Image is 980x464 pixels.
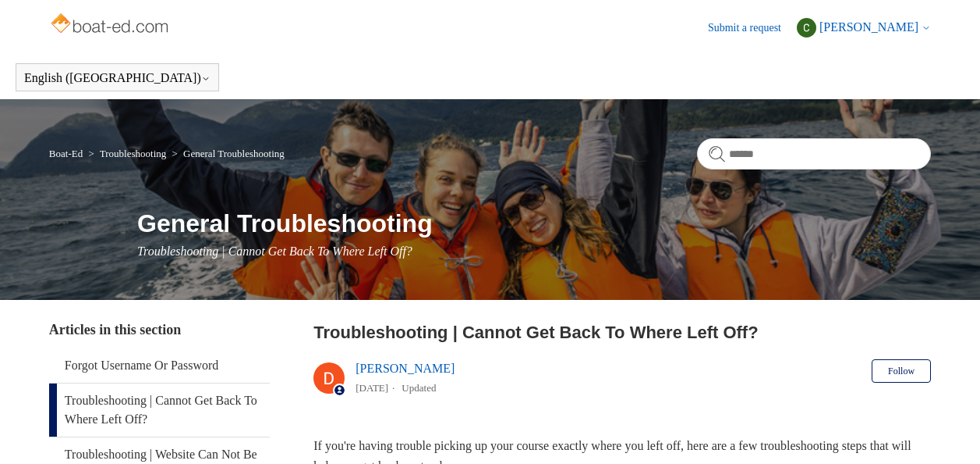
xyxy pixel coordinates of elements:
[797,18,931,37] button: [PERSON_NAME]
[49,148,83,159] a: Boat-Ed
[183,148,285,159] a: General Troubleshooting
[49,148,86,159] li: Boat-Ed
[85,148,168,159] li: Troubleshooting
[137,205,931,242] h1: General Troubleshooting
[49,322,181,337] span: Articles in this section
[100,148,166,159] a: Troubleshooting
[24,71,211,85] button: English ([GEOGRAPHIC_DATA])
[356,362,455,375] a: [PERSON_NAME]
[872,359,931,383] button: Follow Article
[819,20,918,34] span: [PERSON_NAME]
[402,382,436,394] li: Updated
[697,138,931,170] input: Search
[137,244,412,258] span: Troubleshooting | Cannot Get Back To Where Left Off?
[169,148,285,159] li: General Troubleshooting
[313,319,931,345] h2: Troubleshooting | Cannot Get Back To Where Left Off?
[708,20,797,36] a: Submit a request
[356,382,388,394] time: 05/14/2024, 16:31
[49,348,270,383] a: Forgot Username Or Password
[939,423,980,464] div: Live chat
[49,9,173,41] img: Boat-Ed Help Center home page
[49,384,270,437] a: Troubleshooting | Cannot Get Back To Where Left Off?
